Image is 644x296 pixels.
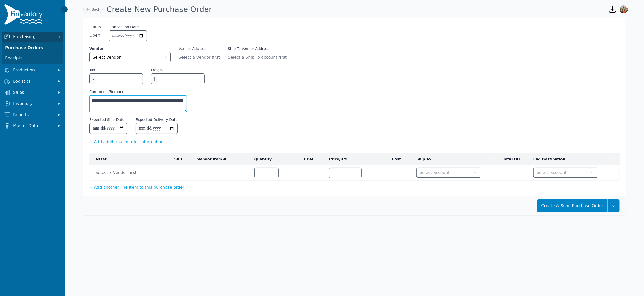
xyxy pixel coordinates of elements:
button: Sales [2,87,63,98]
button: Select vendor [89,52,171,62]
button: Logistics [2,76,63,86]
span: Status [89,24,101,29]
span: Select a Vendor first [179,54,220,60]
th: Price/UM [326,153,389,165]
img: Sera Wheeler [620,5,628,13]
span: $ [90,74,96,84]
label: Ship To Vendor Address [228,46,293,51]
a: Purchase Orders [3,43,62,53]
span: Select vendor [93,54,121,60]
th: Quantity [251,153,301,165]
span: Inventory [13,101,54,107]
th: UOM [301,153,326,165]
span: Select account [537,170,567,176]
label: Comments/Remarks [89,89,187,94]
th: Cost [389,153,413,165]
label: Expected Ship Date [89,117,124,122]
span: Production [13,67,54,73]
th: Total OH [493,153,530,165]
button: Select account [533,168,598,178]
button: Inventory [2,99,63,109]
span: Master Data [13,123,54,129]
button: Purchasing [2,32,63,42]
span: Open [89,32,101,39]
th: Asset [89,153,171,165]
th: Ship To [413,153,493,165]
th: Vendor Item # [194,153,251,165]
label: Vendor Address [179,46,220,51]
span: Select a Ship To account first [228,54,293,60]
label: Tax [89,67,95,72]
button: Master Data [2,121,63,131]
span: $ [151,74,158,84]
img: Finventory [4,4,45,27]
button: + Add another line item to this purchase order [89,184,184,190]
button: + Add additional header information [89,139,164,145]
span: Select account [420,170,450,176]
button: Reports [2,110,63,120]
a: Receipts [3,53,62,63]
span: Reports [13,112,54,118]
button: Production [2,65,63,75]
span: Logistics [13,78,54,84]
h1: Create New Purchase Order [107,5,212,14]
label: Freight [151,67,163,72]
label: Expected Delivery Date [136,117,178,122]
a: Back [83,6,103,13]
label: Transaction Date [109,24,139,29]
button: Select account [416,168,481,178]
span: Sales [13,89,54,96]
button: Create & Send Purchase Order [537,199,608,212]
th: End Destination [530,153,610,165]
span: Select a Vendor first [95,170,168,176]
th: SKU [171,153,194,165]
span: Purchasing [13,34,54,40]
label: Vendor [89,46,171,51]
